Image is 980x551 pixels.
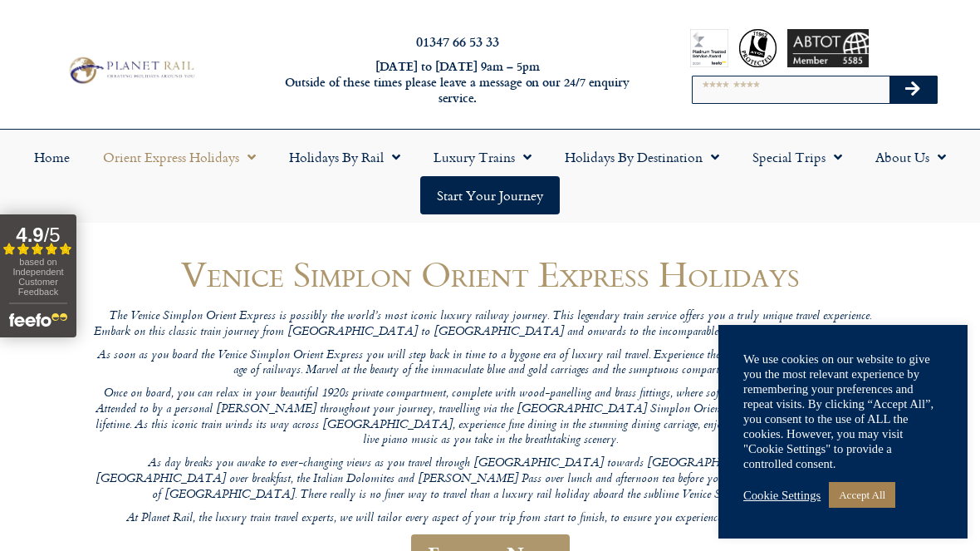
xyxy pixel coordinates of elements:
[420,176,560,214] a: Start your Journey
[743,352,943,471] div: We use cookies on our website to give you the most relevant experience by remembering your prefer...
[736,138,859,176] a: Special Trips
[64,54,197,86] img: Planet Rail Train Holidays Logo
[91,456,889,503] p: As day breaks you awake to ever-changing views as you travel through [GEOGRAPHIC_DATA] towards [G...
[859,138,963,176] a: About Us
[743,488,821,503] a: Cookie Settings
[91,348,889,379] p: As soon as you board the Venice Simplon Orient Express you will step back in time to a bygone era...
[8,138,972,214] nav: Menu
[91,386,889,449] p: Once on board, you can relax in your beautiful 1920s private compartment, complete with wood-pane...
[91,309,889,340] p: The Venice Simplon Orient Express is possibly the world’s most iconic luxury railway journey. Thi...
[266,59,649,106] h6: [DATE] to [DATE] 9am – 5pm Outside of these times please leave a message on our 24/7 enquiry serv...
[91,511,889,527] p: At Planet Rail, the luxury train travel experts, we will tailor every aspect of your trip from st...
[416,32,499,51] a: 01347 66 53 33
[272,138,417,176] a: Holidays by Rail
[829,482,895,508] a: Accept All
[86,138,272,176] a: Orient Express Holidays
[91,254,889,293] h1: Venice Simplon Orient Express Holidays
[548,138,736,176] a: Holidays by Destination
[17,138,86,176] a: Home
[417,138,548,176] a: Luxury Trains
[889,76,938,103] button: Search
